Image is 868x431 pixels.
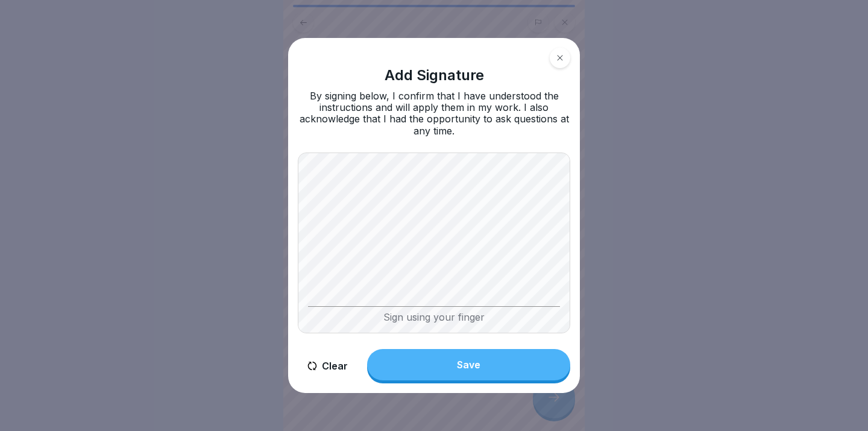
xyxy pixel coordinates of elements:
[367,349,570,380] button: Save
[385,67,484,84] h1: Add Signature
[308,306,560,323] div: Sign using your finger
[298,349,357,383] button: Clear
[298,90,570,137] div: By signing below, I confirm that I have understood the instructions and will apply them in my wor...
[457,359,480,370] div: Save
